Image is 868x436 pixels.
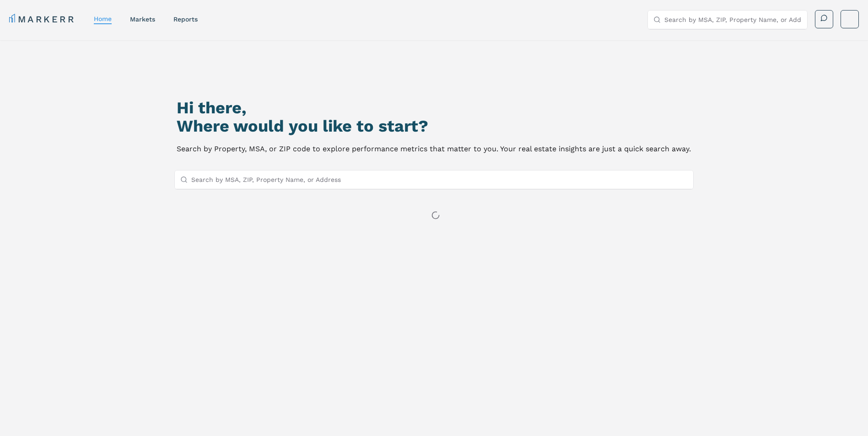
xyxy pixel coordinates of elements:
a: markets [130,16,155,23]
a: reports [173,16,198,23]
h1: Hi there, [177,99,691,117]
a: MARKERR [9,13,75,26]
p: Search by Property, MSA, or ZIP code to explore performance metrics that matter to you. Your real... [177,143,691,155]
input: Search by MSA, ZIP, Property Name, or Address [191,170,688,189]
a: home [94,15,112,22]
h2: Where would you like to start? [177,117,691,135]
input: Search by MSA, ZIP, Property Name, or Address [664,11,802,29]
